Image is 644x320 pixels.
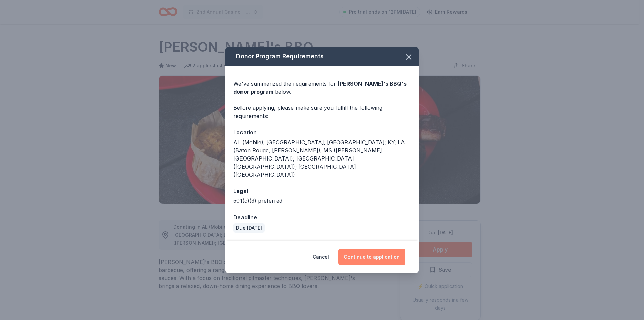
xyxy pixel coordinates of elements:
button: Cancel [313,249,329,265]
div: Legal [233,187,411,195]
div: Due [DATE] [233,223,265,233]
div: Location [233,128,411,137]
div: Donor Program Requirements [225,47,419,66]
div: Before applying, please make sure you fulfill the following requirements: [233,104,411,120]
div: Deadline [233,213,411,222]
div: AL (Mobile); [GEOGRAPHIC_DATA]; [GEOGRAPHIC_DATA]; KY; LA (Baton Rouge, [PERSON_NAME]); MS ([PERS... [233,138,411,179]
div: 501(c)(3) preferred [233,197,411,205]
div: We've summarized the requirements for below. [233,80,411,96]
button: Continue to application [338,249,405,265]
